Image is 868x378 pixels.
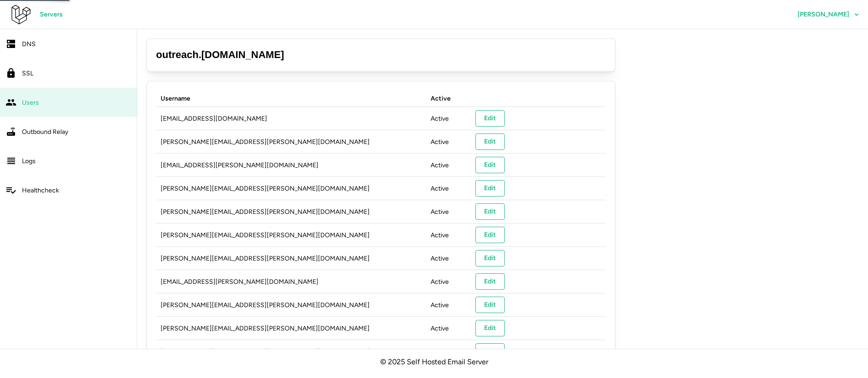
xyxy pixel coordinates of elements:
[156,177,426,200] td: [PERSON_NAME][EMAIL_ADDRESS][PERSON_NAME][DOMAIN_NAME]
[475,320,505,336] button: Edit
[798,11,849,18] span: [PERSON_NAME]
[426,293,471,317] td: Active
[484,320,496,336] span: Edit
[426,317,471,340] td: Active
[484,250,496,266] span: Edit
[156,200,426,224] td: [PERSON_NAME][EMAIL_ADDRESS][PERSON_NAME][DOMAIN_NAME]
[484,181,496,196] span: Edit
[484,204,496,219] span: Edit
[426,340,471,363] td: Active
[484,157,496,173] span: Edit
[22,40,36,48] span: DNS
[475,133,505,150] button: Edit
[475,157,505,173] button: Edit
[475,273,505,290] button: Edit
[426,154,471,177] td: Active
[156,107,426,130] td: [EMAIL_ADDRESS][DOMAIN_NAME]
[475,180,505,197] button: Edit
[156,270,426,293] td: [EMAIL_ADDRESS][PERSON_NAME][DOMAIN_NAME]
[156,224,426,247] td: [PERSON_NAME][EMAIL_ADDRESS][PERSON_NAME][DOMAIN_NAME]
[156,48,606,62] h3: outreach . [DOMAIN_NAME]
[484,227,496,243] span: Edit
[22,99,39,106] span: Users
[426,200,471,224] td: Active
[156,247,426,270] td: [PERSON_NAME][EMAIL_ADDRESS][PERSON_NAME][DOMAIN_NAME]
[484,297,496,313] span: Edit
[156,130,426,154] td: [PERSON_NAME][EMAIL_ADDRESS][PERSON_NAME][DOMAIN_NAME]
[484,344,496,359] span: Edit
[22,186,59,194] span: Healthcheck
[40,7,63,22] span: Servers
[156,317,426,340] td: [PERSON_NAME][EMAIL_ADDRESS][PERSON_NAME][DOMAIN_NAME]
[426,270,471,293] td: Active
[156,154,426,177] td: [EMAIL_ADDRESS][PERSON_NAME][DOMAIN_NAME]
[22,157,36,165] span: Logs
[31,6,71,23] a: Servers
[426,130,471,154] td: Active
[475,110,505,127] button: Edit
[475,250,505,266] button: Edit
[156,340,426,363] td: [PERSON_NAME][EMAIL_ADDRESS][PERSON_NAME][DOMAIN_NAME]
[475,297,505,313] button: Edit
[156,91,426,107] th: Username
[484,134,496,149] span: Edit
[426,177,471,200] td: Active
[475,203,505,220] button: Edit
[475,343,505,360] button: Edit
[156,293,426,317] td: [PERSON_NAME][EMAIL_ADDRESS][PERSON_NAME][DOMAIN_NAME]
[789,6,868,23] button: [PERSON_NAME]
[484,274,496,289] span: Edit
[426,224,471,247] td: Active
[426,91,471,107] th: Active
[426,107,471,130] td: Active
[22,69,33,77] span: SSL
[475,227,505,243] button: Edit
[484,111,496,126] span: Edit
[22,128,68,136] span: Outbound Relay
[426,247,471,270] td: Active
